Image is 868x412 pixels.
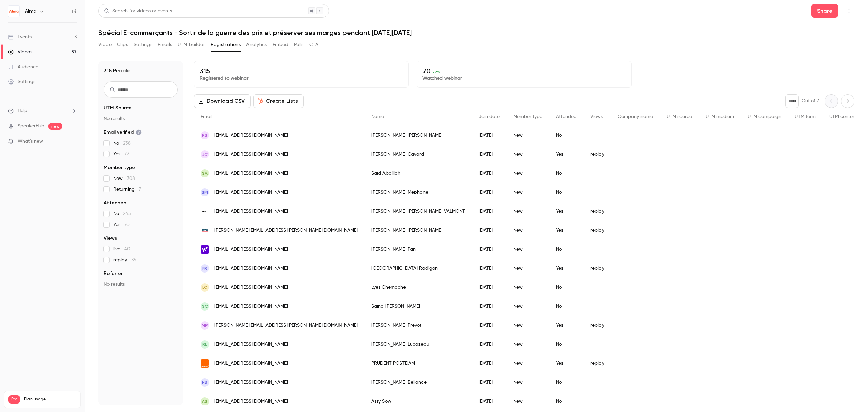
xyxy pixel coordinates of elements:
section: facet-groups [104,105,178,288]
div: - [584,183,611,202]
div: [DATE] [472,126,507,145]
p: No results [104,281,178,288]
div: Events [8,34,32,40]
div: New [507,373,549,392]
span: 22 % [432,70,440,74]
div: replay [584,316,611,335]
img: yahoo.fr [201,245,209,254]
div: [PERSON_NAME] Prevot [364,316,472,335]
span: AS [202,398,208,405]
button: UTM builder [178,39,205,50]
button: Polls [294,39,304,50]
span: SM [202,189,208,195]
div: No [549,164,584,183]
span: 308 [127,176,135,181]
span: UTM source [667,114,692,119]
div: New [507,297,549,316]
span: [EMAIL_ADDRESS][DOMAIN_NAME] [214,265,288,272]
div: [DATE] [472,259,507,278]
span: Member type [104,164,135,171]
div: New [507,126,549,145]
div: Yes [549,316,584,335]
img: Alma [8,6,19,17]
p: Out of 7 [802,98,819,105]
span: UTM campaign [748,114,781,119]
span: [EMAIL_ADDRESS][DOMAIN_NAME] [214,398,288,405]
div: [DATE] [472,392,507,411]
div: replay [584,354,611,373]
div: replay [584,259,611,278]
span: [EMAIL_ADDRESS][DOMAIN_NAME] [214,360,288,367]
button: Share [811,4,838,18]
span: Attended [104,200,126,206]
span: Email [201,114,212,119]
div: New [507,354,549,373]
button: Top Bar Actions [844,5,854,16]
div: Lyes Chemache [364,278,472,297]
img: getalma.eu [201,226,209,235]
div: - [584,392,611,411]
button: Video [98,39,112,50]
button: CTA [309,39,318,50]
div: [PERSON_NAME] Cavard [364,145,472,164]
div: [DATE] [472,221,507,240]
div: Settings [8,78,35,85]
p: No results [104,115,178,122]
div: [DATE] [472,373,507,392]
div: - [584,278,611,297]
span: replay [113,257,136,263]
div: [DATE] [472,183,507,202]
div: [PERSON_NAME] Bellance [364,373,472,392]
div: Assy Sow [364,392,472,411]
span: [EMAIL_ADDRESS][DOMAIN_NAME] [214,284,288,291]
div: No [549,278,584,297]
h1: Spécial E-commerçants - Sortir de la guerre des prix et préserver ses marges pendant [DATE][DATE] [98,29,854,37]
div: [GEOGRAPHIC_DATA] Radigon [364,259,472,278]
span: Returning [113,186,141,193]
span: Email verified [104,129,142,136]
span: [EMAIL_ADDRESS][DOMAIN_NAME] [214,246,288,253]
span: Attended [556,114,577,119]
iframe: Noticeable Trigger [68,138,77,145]
span: 245 [123,211,131,216]
div: New [507,183,549,202]
div: - [584,335,611,354]
span: Company name [618,114,653,119]
span: live [113,246,130,252]
span: UTM medium [706,114,734,119]
p: 315 [200,67,403,75]
div: [PERSON_NAME] Lucazeau [364,335,472,354]
div: Saïd Abdillah [364,164,472,183]
div: - [584,126,611,145]
h1: 315 People [104,67,131,75]
span: NB [202,379,208,386]
span: What's new [18,138,43,145]
span: Plan usage [24,397,76,402]
span: Pro [8,395,20,404]
span: 7 [139,187,141,192]
li: help-dropdown-opener [8,107,77,114]
div: [DATE] [472,240,507,259]
span: 70 [124,222,130,227]
p: Watched webinar [422,75,626,82]
button: Clips [117,39,128,50]
div: [PERSON_NAME] [PERSON_NAME] [364,221,472,240]
span: Member type [513,114,542,119]
span: Join date [479,114,500,119]
div: - [584,164,611,183]
div: New [507,335,549,354]
span: [EMAIL_ADDRESS][DOMAIN_NAME] [214,170,288,177]
div: [DATE] [472,354,507,373]
img: orange.fr [201,359,209,368]
span: No [113,210,131,217]
span: Yes [113,221,130,228]
div: - [584,240,611,259]
div: replay [584,221,611,240]
span: [PERSON_NAME][EMAIL_ADDRESS][PERSON_NAME][DOMAIN_NAME] [214,227,358,234]
div: [DATE] [472,335,507,354]
div: replay [584,202,611,221]
div: - [584,297,611,316]
div: [PERSON_NAME] [PERSON_NAME] VALMONT [364,202,472,221]
div: Yes [549,354,584,373]
p: 70 [422,67,626,75]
